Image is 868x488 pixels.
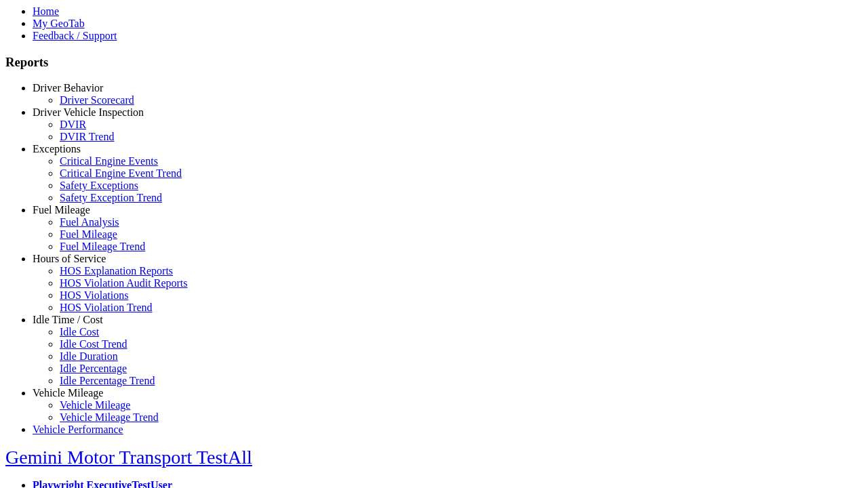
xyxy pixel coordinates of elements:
a: Idle Percentage [60,363,127,374]
a: Fuel Mileage [33,204,90,216]
a: DVIR [60,119,86,130]
a: Idle Time / Cost [33,314,103,325]
a: Vehicle Performance [33,424,123,435]
a: Home [33,5,59,17]
a: Safety Exceptions [60,180,138,191]
a: Critical Engine Event Trend [60,167,182,179]
a: Idle Cost [60,326,99,338]
a: Driver Behavior [33,82,103,94]
a: HOS Explanation Reports [60,265,173,277]
a: HOS Violation Trend [60,302,153,313]
a: Vehicle Mileage Trend [60,411,159,423]
a: Hours of Service [33,253,106,264]
a: HOS Violations [60,289,128,301]
a: Driver Vehicle Inspection [33,106,144,118]
h3: Reports [5,55,863,70]
a: Vehicle Mileage [60,399,130,411]
a: Fuel Analysis [60,216,119,228]
a: Idle Cost Trend [60,338,127,350]
a: HOS Violation Audit Reports [60,277,188,289]
a: Vehicle Mileage [33,387,103,399]
a: Gemini Motor Transport TestAll [5,447,252,468]
a: Idle Duration [60,350,118,362]
a: Driver Scorecard [60,94,134,106]
a: Fuel Mileage [60,228,117,240]
a: Exceptions [33,143,81,155]
a: DVIR Trend [60,131,114,142]
a: Safety Exception Trend [60,192,162,203]
a: Idle Percentage Trend [60,375,155,386]
a: Fuel Mileage Trend [60,241,145,252]
a: Feedback / Support [33,30,117,41]
a: My GeoTab [33,18,85,29]
a: Critical Engine Events [60,155,158,167]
